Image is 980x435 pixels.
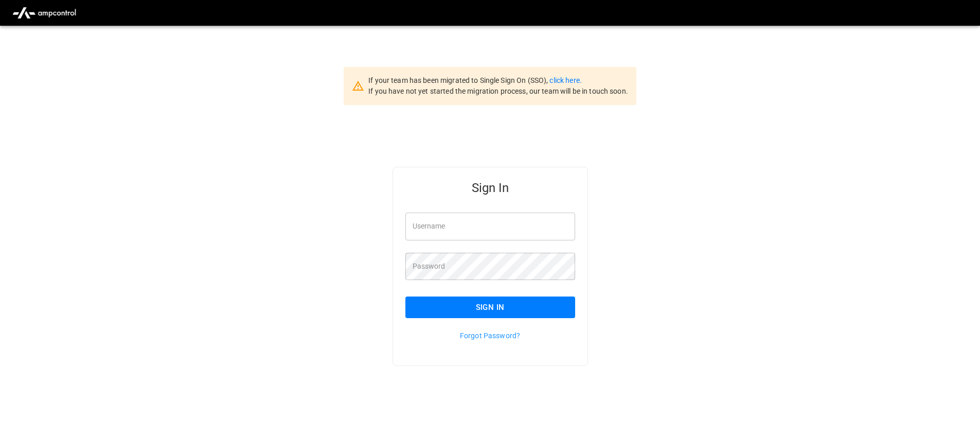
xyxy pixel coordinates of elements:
[405,330,575,341] p: Forgot Password?
[405,297,575,318] button: Sign In
[405,180,575,196] h5: Sign In
[549,76,581,84] a: click here.
[368,87,628,95] span: If you have not yet started the migration process, our team will be in touch soon.
[368,76,549,84] span: If your team has been migrated to Single Sign On (SSO),
[8,3,80,23] img: ampcontrol.io logo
